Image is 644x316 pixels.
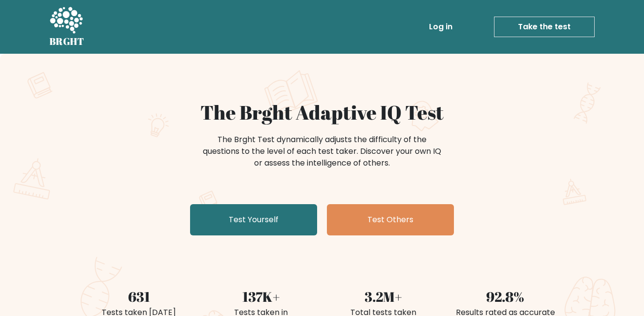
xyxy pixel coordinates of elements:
[450,286,560,307] div: 92.8%
[425,17,456,37] a: Log in
[84,286,194,307] div: 631
[206,286,316,307] div: 137K+
[84,101,560,124] h1: The Brght Adaptive IQ Test
[200,134,444,169] div: The Brght Test dynamically adjusts the difficulty of the questions to the level of each test take...
[328,286,438,307] div: 3.2M+
[49,4,85,50] a: BRGHT
[190,204,317,235] a: Test Yourself
[494,17,595,37] a: Take the test
[327,204,454,235] a: Test Others
[49,36,85,47] h5: BRGHT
